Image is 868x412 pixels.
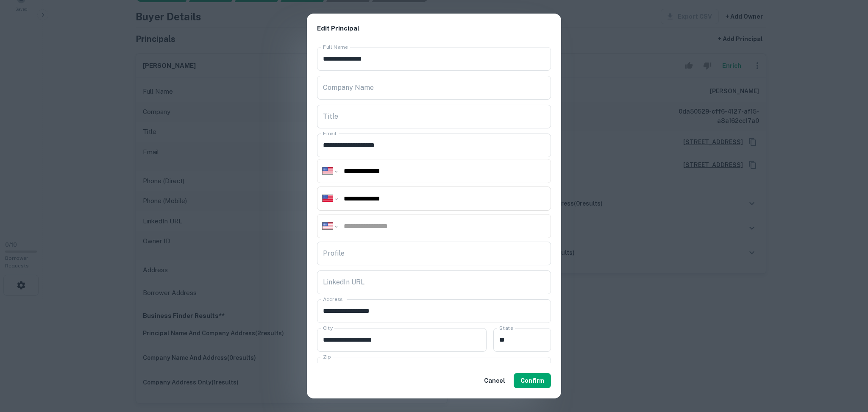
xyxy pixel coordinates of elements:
h2: Edit Principal [307,14,561,44]
label: Full Name [323,43,348,50]
label: City [323,324,333,331]
button: Cancel [481,373,509,388]
label: State [499,324,513,331]
label: Zip [323,353,331,360]
iframe: Chat Widget [826,344,868,385]
label: Email [323,130,337,137]
label: Address [323,295,342,303]
button: Confirm [514,373,551,388]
